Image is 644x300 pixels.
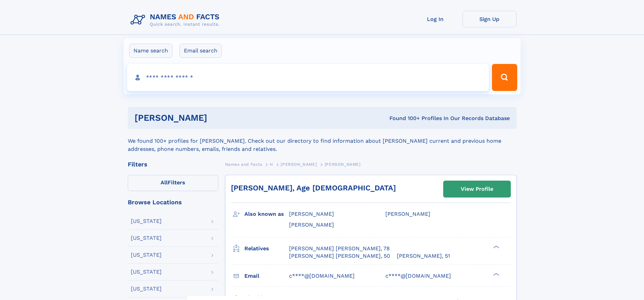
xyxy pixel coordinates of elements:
a: [PERSON_NAME], Age [DEMOGRAPHIC_DATA] [231,184,396,192]
span: H [270,162,273,167]
h3: Also known as [244,208,289,220]
a: H [270,160,273,168]
h3: Relatives [244,243,289,254]
div: [US_STATE] [131,286,162,292]
a: View Profile [444,181,510,197]
div: [US_STATE] [131,218,162,224]
a: Sign Up [462,11,517,27]
span: [PERSON_NAME] [281,162,317,167]
div: Found 100+ Profiles In Our Records Database [298,115,510,122]
input: search input [127,64,489,91]
span: All [161,179,168,186]
div: [US_STATE] [131,252,162,258]
a: [PERSON_NAME] [PERSON_NAME], 78 [289,245,390,252]
span: [PERSON_NAME] [289,211,334,217]
button: Search Button [492,64,517,91]
div: View Profile [461,181,493,197]
h1: [PERSON_NAME] [135,114,299,122]
span: [PERSON_NAME] [289,222,334,228]
img: Logo Names and Facts [128,11,225,29]
a: [PERSON_NAME], 51 [397,252,450,260]
label: Email search [180,44,222,58]
label: Filters [128,175,218,191]
div: ❯ [492,245,500,249]
div: [US_STATE] [131,269,162,275]
div: ❯ [492,272,500,276]
a: Log In [408,11,462,27]
div: We found 100+ profiles for [PERSON_NAME]. Check out our directory to find information about [PERS... [128,129,517,153]
span: [PERSON_NAME] [385,211,430,217]
div: [US_STATE] [131,235,162,241]
label: Name search [129,44,172,58]
div: Browse Locations [128,199,218,205]
a: [PERSON_NAME] [281,160,317,168]
h3: Email [244,270,289,282]
span: [PERSON_NAME] [325,162,361,167]
a: Names and Facts [225,160,262,168]
div: Filters [128,161,218,167]
a: [PERSON_NAME] [PERSON_NAME], 50 [289,252,390,260]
